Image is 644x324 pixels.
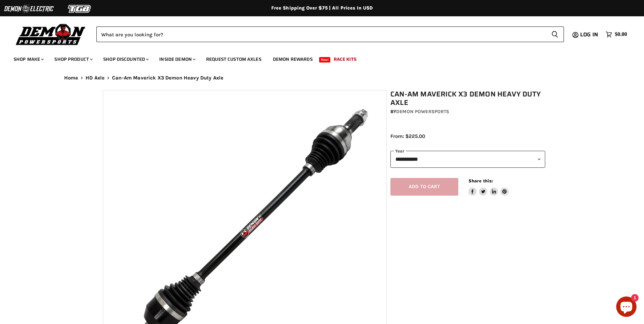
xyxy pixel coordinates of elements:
button: Search [546,26,564,42]
a: Shop Product [49,52,97,66]
span: Share this: [468,178,493,183]
a: $0.00 [602,30,630,39]
a: Demon Powersports [396,109,449,114]
a: Home [64,75,78,81]
a: HD Axle [86,75,105,81]
a: Shop Discounted [98,52,153,66]
div: Free Shipping Over $75 | All Prices In USD [51,5,594,11]
a: Request Custom Axles [201,52,266,66]
a: Shop Make [8,52,48,66]
span: Can-Am Maverick X3 Demon Heavy Duty Axle [112,75,223,81]
img: TGB Logo 2 [54,2,105,15]
span: From: $225.00 [390,133,425,139]
span: New! [319,57,331,62]
aside: Share this: [468,178,509,196]
img: Demon Electric Logo 2 [3,2,54,15]
img: Demon Powersports [14,22,88,46]
a: Log in [577,32,602,38]
inbox-online-store-chat: Shopify online store chat [614,296,639,319]
nav: Breadcrumbs [51,75,594,81]
div: by [390,108,545,115]
form: Product [96,26,564,42]
ul: Main menu [8,50,625,66]
a: Race Kits [329,52,362,66]
a: Inside Demon [154,52,200,66]
span: $0.00 [615,31,627,38]
input: Search [96,26,546,42]
h1: Can-Am Maverick X3 Demon Heavy Duty Axle [390,90,545,107]
select: year [390,151,545,167]
a: Demon Rewards [268,52,318,66]
span: Log in [580,30,598,39]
